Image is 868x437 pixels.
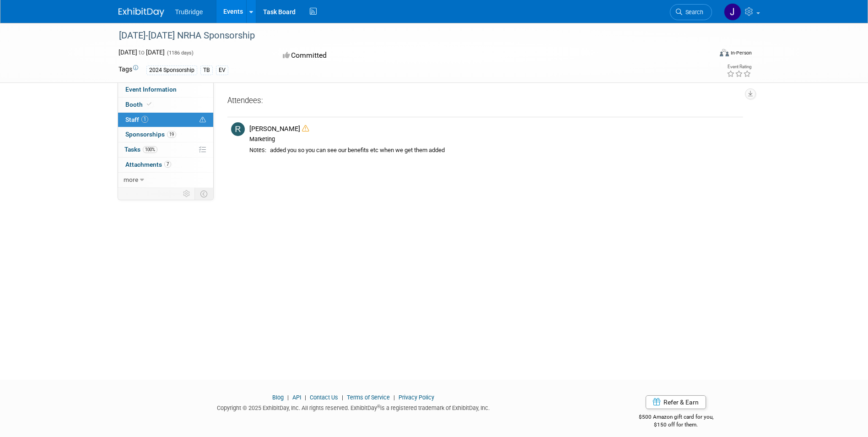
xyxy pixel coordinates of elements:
div: TB [200,66,213,75]
a: Contact Us [310,394,338,401]
span: 19 [167,131,176,138]
div: EV [216,66,228,75]
span: | [340,394,345,401]
span: Booth [125,101,153,108]
span: Attachments [125,161,171,168]
span: 7 [164,161,171,168]
span: TruBridge [175,8,203,16]
a: Attachments7 [118,158,213,172]
td: Toggle Event Tabs [194,188,213,200]
img: Jeff Burke [724,3,741,21]
div: $500 Amazon gift card for you, [602,407,750,428]
span: more [124,176,138,183]
div: Event Format [658,48,752,61]
a: Event Information [118,82,213,97]
a: Privacy Policy [399,394,434,401]
span: | [302,394,308,401]
sup: ® [377,404,380,409]
td: Personalize Event Tab Strip [179,188,195,200]
span: 1 [141,116,148,123]
i: Double-book Warning! [302,125,309,132]
a: API [292,394,301,401]
span: Staff [125,116,148,123]
img: Format-Inperson.png [720,49,729,56]
div: [PERSON_NAME] [249,125,739,133]
a: Blog [272,394,284,401]
span: [DATE] [DATE] [119,49,165,56]
span: | [391,394,397,401]
span: to [137,49,146,56]
div: added you so you can see our benefits etc when we get them added [270,147,739,154]
div: [DATE]-[DATE] NRHA Sponsorship [116,27,698,44]
span: Sponsorships [125,131,176,138]
i: Booth reservation complete [147,102,151,107]
span: Search [682,9,703,16]
img: R.jpg [231,122,245,136]
td: Tags [119,65,138,75]
a: Sponsorships19 [118,127,213,142]
div: Committed [280,48,482,64]
a: Tasks100% [118,142,213,157]
div: 2024 Sponsorship [146,66,197,75]
span: Event Information [125,86,177,93]
span: | [285,394,291,401]
div: Notes: [249,147,266,154]
span: Tasks [124,146,157,153]
div: Copyright © 2025 ExhibitDay, Inc. All rights reserved. ExhibitDay is a registered trademark of Ex... [119,402,589,412]
div: In-Person [730,49,752,56]
img: ExhibitDay [119,8,164,17]
span: Potential Scheduling Conflict -- at least one attendee is tagged in another overlapping event. [199,116,206,124]
div: Event Rating [727,65,751,69]
div: Attendees: [227,95,743,107]
a: Terms of Service [347,394,390,401]
a: Booth [118,98,213,112]
span: (1186 days) [166,50,194,56]
div: Marketing [249,136,739,143]
a: Staff1 [118,113,213,127]
span: 100% [143,146,157,153]
a: more [118,173,213,187]
a: Refer & Earn [646,395,706,409]
div: $150 off for them. [602,421,750,429]
a: Search [670,4,712,20]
